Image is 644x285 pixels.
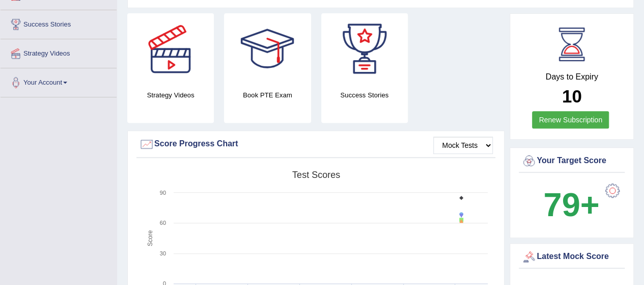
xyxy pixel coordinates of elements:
[127,90,214,100] h4: Strategy Videos
[1,10,117,36] a: Success Stories
[532,111,609,128] a: Renew Subscription
[1,39,117,65] a: Strategy Videos
[224,90,311,100] h4: Book PTE Exam
[160,190,166,196] text: 90
[521,249,622,265] div: Latest Mock Score
[292,170,340,180] tspan: Test scores
[1,68,117,94] a: Your Account
[147,230,154,246] tspan: Score
[139,137,493,152] div: Score Progress Chart
[321,90,408,100] h4: Success Stories
[160,220,166,226] text: 60
[543,186,599,223] b: 79+
[521,72,622,82] h4: Days to Expiry
[562,86,582,106] b: 10
[521,153,622,169] div: Your Target Score
[160,250,166,256] text: 30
